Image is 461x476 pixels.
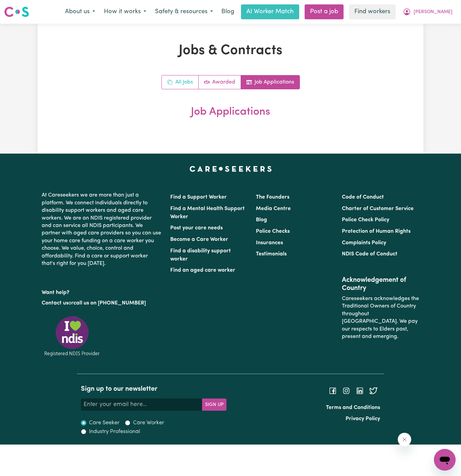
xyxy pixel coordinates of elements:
[414,8,453,16] span: [PERSON_NAME]
[162,75,199,89] a: All jobs
[329,388,337,393] a: Follow Careseekers on Facebook
[349,4,396,19] a: Find workers
[342,217,389,223] a: Police Check Policy
[4,5,41,10] span: Need any help?
[256,229,290,234] a: Police Checks
[342,229,411,234] a: Protection of Human Rights
[241,4,299,19] a: AI Worker Match
[81,385,226,393] h2: Sign up to our newsletter
[342,206,414,211] a: Charter of Customer Service
[190,166,272,171] a: Careseekers home page
[100,5,151,19] button: How it works
[4,4,29,20] a: Careseekers logo
[326,405,380,410] a: Terms and Conditions
[256,240,283,246] a: Insurances
[256,217,267,223] a: Blog
[342,251,397,257] a: NDIS Code of Conduct
[346,416,380,422] a: Privacy Policy
[170,248,231,262] a: Find a disability support worker
[305,4,344,19] a: Post a job
[202,399,226,411] button: Subscribe
[256,206,291,211] a: Media Centre
[170,268,235,273] a: Find an aged care worker
[342,240,386,246] a: Complaints Policy
[369,388,377,393] a: Follow Careseekers on Twitter
[170,237,228,242] a: Become a Care Worker
[342,195,384,200] a: Code of Conduct
[356,388,364,393] a: Follow Careseekers on LinkedIn
[434,449,456,471] iframe: Button to launch messaging window
[4,6,29,18] img: Careseekers logo
[89,428,140,436] label: Industry Professional
[256,195,289,200] a: The Founders
[170,225,223,231] a: Post your care needs
[151,5,217,19] button: Safety & resources
[81,399,202,411] input: Enter your email here...
[74,106,387,118] h2: Job Applications
[42,315,103,357] img: Registered NDIS provider
[42,300,68,306] a: Contact us
[342,388,350,393] a: Follow Careseekers on Instagram
[42,286,162,296] p: Want help?
[73,300,146,306] a: call us on [PHONE_NUMBER]
[342,292,419,343] p: Careseekers acknowledges the Traditional Owners of Country throughout [GEOGRAPHIC_DATA]. We pay o...
[170,206,245,220] a: Find a Mental Health Support Worker
[170,195,227,200] a: Find a Support Worker
[74,43,387,59] h1: Jobs & Contracts
[342,276,419,292] h2: Acknowledgement of Country
[61,5,100,19] button: About us
[89,419,119,427] label: Care Seeker
[398,433,411,446] iframe: Close message
[217,4,238,19] a: Blog
[398,5,457,19] button: My Account
[133,419,164,427] label: Care Worker
[42,297,162,310] p: or
[256,251,287,257] a: Testimonials
[42,189,162,270] p: At Careseekers we are more than just a platform. We connect individuals directly to disability su...
[199,75,241,89] a: Active jobs
[241,75,300,89] a: Job applications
